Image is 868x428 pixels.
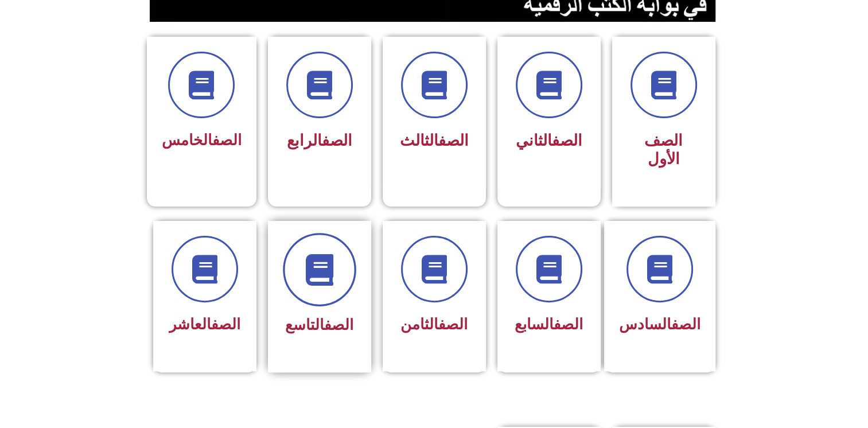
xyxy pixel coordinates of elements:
[169,316,240,333] span: العاشر
[162,131,242,149] span: الخامس
[324,316,353,333] a: الصف
[515,316,583,333] span: السابع
[552,131,582,150] a: الصف
[285,316,353,333] span: التاسع
[400,316,468,333] span: الثامن
[438,131,469,150] a: الصف
[516,131,582,150] span: الثاني
[322,131,352,150] a: الصف
[644,131,683,168] span: الصف الأول
[619,316,700,333] span: السادس
[287,131,352,150] span: الرابع
[212,131,242,149] a: الصف
[554,316,583,333] a: الصف
[400,131,469,150] span: الثالث
[671,316,700,333] a: الصف
[211,316,240,333] a: الصف
[438,316,468,333] a: الصف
